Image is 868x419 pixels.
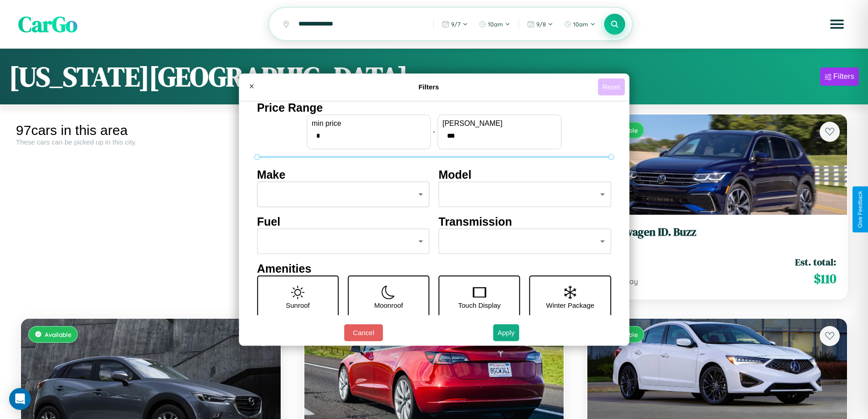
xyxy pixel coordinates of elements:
[9,388,31,410] div: Open Intercom Messenger
[598,226,836,239] h3: Volkswagen ID. Buzz
[824,11,850,37] button: Open menu
[45,331,72,338] span: Available
[437,17,473,31] button: 9/7
[286,299,310,311] p: Sunroof
[493,324,519,341] button: Apply
[16,138,286,146] div: These cars can be picked up in this city.
[598,226,836,248] a: Volkswagen ID. Buzz2014
[16,123,286,138] div: 97 cars in this area
[257,215,430,228] h4: Fuel
[257,101,611,114] h4: Price Range
[546,299,595,311] p: Winter Package
[857,191,863,228] div: Give Feedback
[257,262,611,275] h4: Amenities
[560,17,600,31] button: 10am
[795,255,836,269] span: Est. total:
[820,67,859,86] button: Filters
[312,119,426,128] label: min price
[257,168,430,181] h4: Make
[439,168,611,181] h4: Model
[523,17,558,31] button: 9/8
[433,125,435,138] p: -
[814,269,836,288] span: $ 110
[458,299,500,311] p: Touch Display
[573,21,588,28] span: 10am
[451,21,461,28] span: 9 / 7
[374,299,403,311] p: Moonroof
[9,58,408,95] h1: [US_STATE][GEOGRAPHIC_DATA]
[442,119,556,128] label: [PERSON_NAME]
[536,21,546,28] span: 9 / 8
[439,215,611,228] h4: Transmission
[260,83,598,91] h4: Filters
[833,72,854,81] div: Filters
[474,17,515,31] button: 10am
[488,21,503,28] span: 10am
[344,324,383,341] button: Cancel
[18,9,77,39] span: CarGo
[598,78,625,95] button: Reset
